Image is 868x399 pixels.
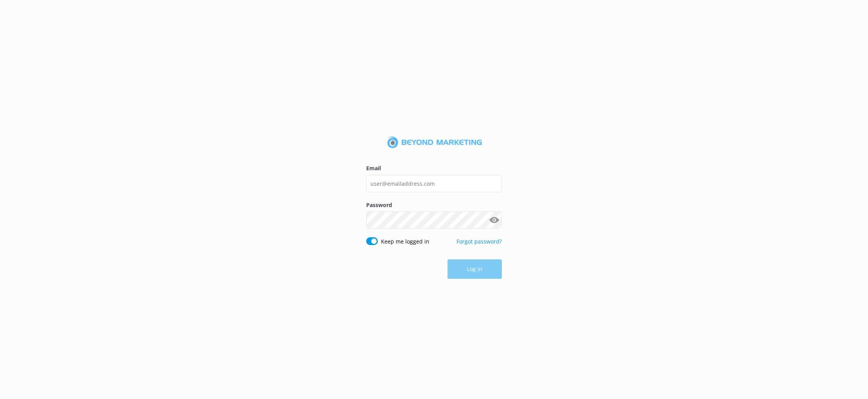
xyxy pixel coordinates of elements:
a: Forgot password? [456,238,502,245]
label: Keep me logged in [381,237,429,246]
label: Password [366,201,502,209]
button: Show password [486,212,502,228]
label: Email [366,164,502,173]
img: 3-1676954853.png [387,136,482,149]
input: user@emailaddress.com [366,175,502,192]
